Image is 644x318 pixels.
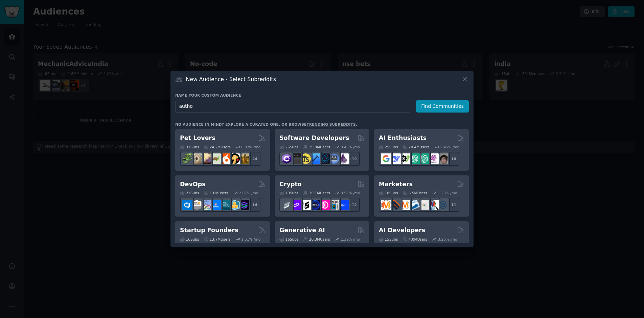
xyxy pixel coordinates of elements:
[180,237,199,242] div: 16 Sub s
[438,191,457,195] div: 1.23 % /mo
[210,153,221,164] img: turtle
[306,122,355,126] a: trending subreddits
[341,237,360,242] div: 1.39 % /mo
[281,153,292,164] img: csharp
[329,200,339,210] img: CryptoNews
[191,153,202,164] img: ballpython
[279,180,302,189] h2: Crypto
[204,191,228,195] div: 1.6M Users
[201,153,211,164] img: leopardgeckos
[239,191,258,195] div: 2.07 % /mo
[180,134,215,142] h2: Pet Lovers
[445,152,459,166] div: + 18
[180,191,199,195] div: 21 Sub s
[204,145,230,149] div: 24.2M Users
[402,145,429,149] div: 20.4M Users
[381,153,391,164] img: GoogleGeminiAI
[310,200,320,210] img: web3
[381,200,391,210] img: content_marketing
[279,134,349,142] h2: Software Developers
[428,200,439,210] img: MarketingResearch
[416,100,469,113] button: Find Communities
[239,200,249,210] img: PlatformEngineers
[341,191,360,195] div: 0.50 % /mo
[440,145,459,149] div: 2.45 % /mo
[241,145,260,149] div: 0.83 % /mo
[379,237,398,242] div: 15 Sub s
[303,191,330,195] div: 19.1M Users
[279,237,298,242] div: 16 Sub s
[180,180,206,189] h2: DevOps
[182,200,192,210] img: azuredevops
[390,200,401,210] img: bigseo
[303,237,330,242] div: 20.3M Users
[428,153,439,164] img: OpenAIDev
[241,237,260,242] div: 1.51 % /mo
[180,145,199,149] div: 31 Sub s
[186,76,276,83] h3: New Audience - Select Subreddits
[246,198,260,212] div: + 14
[419,153,429,164] img: chatgpt_prompts_
[291,153,301,164] img: software
[329,153,339,164] img: AskComputerScience
[310,153,320,164] img: iOSProgramming
[300,200,311,210] img: ethstaker
[379,191,398,195] div: 18 Sub s
[229,153,240,164] img: PetAdvice
[419,200,429,210] img: googleads
[438,237,457,242] div: 3.26 % /mo
[300,153,311,164] img: learnjavascript
[239,153,249,164] img: dogbreed
[445,198,459,212] div: + 11
[409,200,420,210] img: Emailmarketing
[379,180,413,189] h2: Marketers
[338,200,349,210] img: defi_
[319,153,330,164] img: reactnative
[175,122,357,127] div: No audience in mind? Explore a curated one, or browse .
[346,198,360,212] div: + 12
[246,152,260,166] div: + 24
[346,152,360,166] div: + 19
[204,237,230,242] div: 13.7M Users
[180,226,238,235] h2: Startup Founders
[341,145,360,149] div: 0.45 % /mo
[379,134,427,142] h2: AI Enthusiasts
[338,153,349,164] img: elixir
[201,200,211,210] img: Docker_DevOps
[319,200,330,210] img: defiblockchain
[279,191,298,195] div: 19 Sub s
[400,200,410,210] img: AskMarketing
[409,153,420,164] img: chatgpt_promptDesign
[220,200,230,210] img: platformengineering
[400,153,410,164] img: AItoolsCatalog
[291,200,301,210] img: 0xPolygon
[438,153,448,164] img: ArtificalIntelligence
[220,153,230,164] img: cockatiel
[210,200,221,210] img: DevOpsLinks
[229,200,240,210] img: aws_cdk
[279,226,325,235] h2: Generative AI
[175,100,411,113] input: Pick a short name, like "Digital Marketers" or "Movie-Goers"
[390,153,401,164] img: DeepSeek
[303,145,330,149] div: 29.9M Users
[402,191,427,195] div: 6.5M Users
[175,93,469,98] h3: Name your custom audience
[438,200,448,210] img: OnlineMarketing
[379,145,398,149] div: 25 Sub s
[279,145,298,149] div: 26 Sub s
[402,237,427,242] div: 4.0M Users
[182,153,192,164] img: herpetology
[281,200,292,210] img: ethfinance
[191,200,202,210] img: AWS_Certified_Experts
[379,226,425,235] h2: AI Developers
